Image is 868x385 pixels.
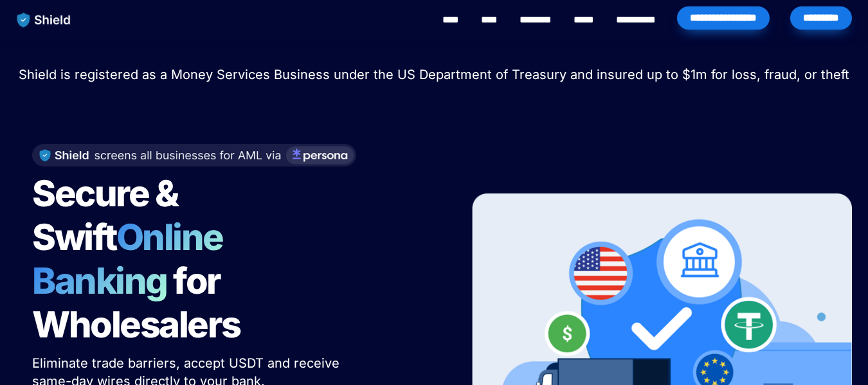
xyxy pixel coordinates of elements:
span: Shield is registered as a Money Services Business under the US Department of Treasury and insured... [19,67,849,82]
span: for Wholesalers [32,259,240,346]
img: website logo [11,6,77,33]
span: Secure & Swift [32,172,184,259]
span: Online Banking [32,215,236,303]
